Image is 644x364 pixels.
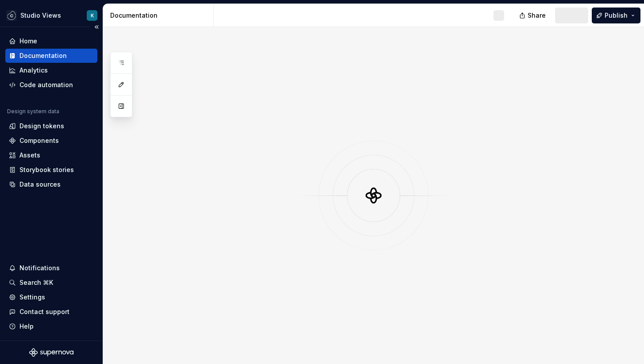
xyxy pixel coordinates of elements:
button: Help [5,319,97,333]
div: Settings [19,293,45,302]
div: Analytics [19,66,48,75]
span: Share [528,11,546,20]
button: Publish [592,8,640,23]
button: Notifications [5,261,97,275]
img: f5634f2a-3c0d-4c0b-9dc3-3862a3e014c7.png [6,10,17,21]
button: Contact support [5,305,97,319]
div: Search ⌘K [19,278,53,287]
a: Design tokens [5,119,97,133]
a: Assets [5,148,97,162]
button: Share [515,8,551,23]
div: Help [19,322,34,331]
a: Code automation [5,78,97,92]
span: Publish [605,11,628,20]
a: Data sources [5,177,97,192]
div: Assets [19,151,40,160]
button: Collapse sidebar [90,21,103,33]
a: Storybook stories [5,163,97,177]
div: Storybook stories [19,165,74,174]
a: Analytics [5,63,97,77]
button: Search ⌘K [5,276,97,290]
div: Documentation [110,11,210,20]
div: Data sources [19,180,61,189]
div: Documentation [19,51,67,60]
div: Studio Views [20,11,61,20]
div: Code automation [19,80,73,89]
div: Contact support [19,307,69,316]
a: Components [5,134,97,148]
a: Home [5,34,97,48]
div: K [91,12,94,19]
div: Components [19,136,59,145]
button: Studio ViewsK [2,6,101,25]
a: Documentation [5,49,97,63]
div: Design tokens [19,122,64,130]
a: Settings [5,290,97,304]
div: Home [19,37,37,46]
div: Design system data [7,108,59,115]
div: Notifications [19,264,60,272]
svg: Supernova Logo [29,348,73,357]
